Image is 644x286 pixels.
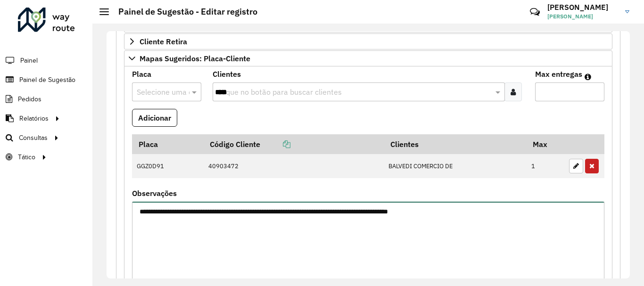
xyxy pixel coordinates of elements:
a: Copiar [260,139,290,149]
th: Max [527,134,564,154]
span: [PERSON_NAME] [547,12,618,21]
span: Consultas [19,133,48,143]
span: Mapas Sugeridos: Placa-Cliente [140,55,250,62]
label: Max entregas [535,68,582,80]
span: Painel [20,56,38,65]
th: Código Cliente [203,134,383,154]
td: 40903472 [203,154,383,179]
span: Painel de Sugestão [19,75,75,85]
td: BALVEDI COMERCIO DE [384,154,527,179]
span: Tático [18,152,35,162]
td: GGZ0D91 [132,154,203,179]
h3: [PERSON_NAME] [547,3,618,12]
h2: Painel de Sugestão - Editar registro [109,7,257,17]
span: Relatórios [19,114,49,123]
td: 1 [527,154,564,179]
label: Observações [132,188,177,199]
span: Pedidos [18,94,41,104]
a: Contato Rápido [525,2,545,22]
button: Adicionar [132,109,177,127]
label: Clientes [213,68,241,80]
label: Placa [132,68,151,80]
th: Placa [132,134,203,154]
th: Clientes [384,134,527,154]
span: Cliente Retira [140,38,187,45]
a: Cliente Retira [124,33,612,49]
em: Máximo de clientes que serão colocados na mesma rota com os clientes informados [585,73,591,81]
a: Mapas Sugeridos: Placa-Cliente [124,50,612,66]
